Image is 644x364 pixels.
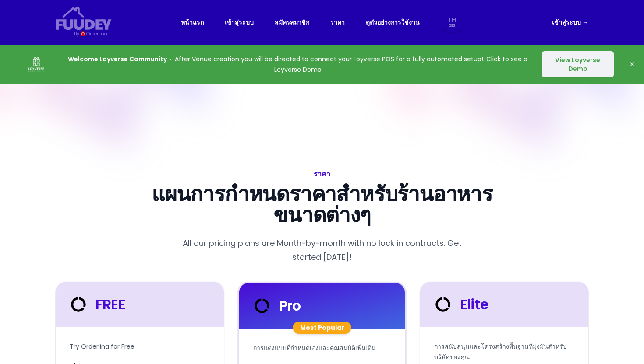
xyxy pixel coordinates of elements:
a: ราคา [330,17,345,28]
div: FREE [68,294,125,315]
div: Orderlina [86,30,107,38]
svg: {/* Added fill="currentColor" here */} {/* This rectangle defines the background. Its explicit fi... [56,7,112,30]
p: การสนับสนุนและโครงสร้างพื้นฐานที่มุ่งมั่นสำหรับบริษัทของคุณ [434,341,574,362]
p: After Venue creation you will be directed to connect your Loyverse POS for a fully automated setu... [67,54,529,75]
p: All our pricing plans are Month-by-month with no lock in contracts. Get started [DATE]! [175,236,469,264]
div: Elite [432,294,488,315]
a: ดูตัวอย่างการใช้งาน [366,17,420,28]
p: Try Orderlina for Free [70,341,210,352]
a: สมัครสมาชิก [275,17,309,28]
p: แผนการกำหนดราคาสำหรับร้านอาหารขนาดต่างๆ [126,184,518,226]
a: เข้าสู่ระบบ [552,17,588,28]
span: → [582,18,588,27]
h1: ราคา [126,168,518,180]
p: การแต่งแบบที่กำหนดเองและคุณสมบัติเพิ่มเติม [253,343,391,353]
div: Pro [251,295,301,316]
div: Most Popular [293,322,351,334]
strong: Welcome Loyverse Community [68,55,167,63]
a: เข้าสู่ระบบ [225,17,254,28]
a: หน้าแรก [181,17,204,28]
div: By [74,30,79,38]
button: View Loyverse Demo [542,51,614,77]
